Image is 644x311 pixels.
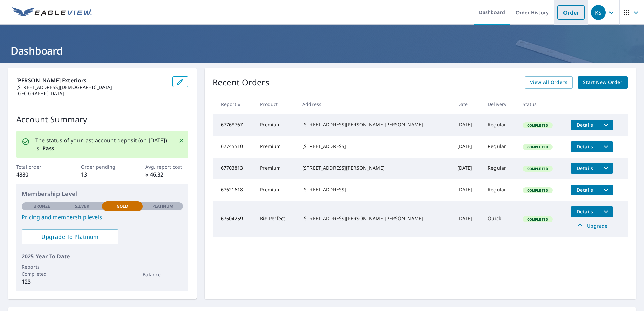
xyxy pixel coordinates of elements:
[145,170,188,179] p: $ 46.32
[599,206,613,217] button: filesDropdownBtn-67604259
[16,76,167,84] p: [PERSON_NAME] Exteriors
[302,121,446,128] div: [STREET_ADDRESS][PERSON_NAME][PERSON_NAME]
[482,94,517,114] th: Delivery
[297,94,452,114] th: Address
[575,208,595,215] span: Details
[22,252,183,261] p: 2025 Year To Date
[575,187,595,193] span: Details
[482,114,517,136] td: Regular
[525,76,573,89] a: View All Orders
[16,113,188,125] p: Account Summary
[302,165,446,171] div: [STREET_ADDRESS][PERSON_NAME]
[571,163,599,174] button: detailsBtn-67703813
[571,185,599,195] button: detailsBtn-67621618
[117,203,128,209] p: Gold
[213,158,255,179] td: 67703813
[22,277,62,286] p: 123
[599,163,613,174] button: filesDropdownBtn-67703813
[35,136,170,152] p: The status of your last account deposit (on [DATE]) is: .
[16,84,167,90] p: [STREET_ADDRESS][DEMOGRAPHIC_DATA]
[145,163,188,170] p: Avg. report cost
[575,143,595,150] span: Details
[213,136,255,158] td: 67745510
[452,158,482,179] td: [DATE]
[302,143,446,150] div: [STREET_ADDRESS]
[302,215,446,222] div: [STREET_ADDRESS][PERSON_NAME][PERSON_NAME]
[75,203,89,209] p: Silver
[575,122,595,128] span: Details
[517,94,566,114] th: Status
[583,78,622,87] span: Start New Order
[213,76,270,89] p: Recent Orders
[523,217,552,222] span: Completed
[255,201,297,237] td: Bid Perfect
[22,213,183,221] a: Pricing and membership levels
[22,229,118,244] a: Upgrade To Platinum
[81,170,124,179] p: 13
[27,233,113,241] span: Upgrade To Platinum
[523,145,552,149] span: Completed
[575,165,595,171] span: Details
[255,158,297,179] td: Premium
[575,222,609,230] span: Upgrade
[591,5,606,20] div: KS
[302,186,446,193] div: [STREET_ADDRESS]
[213,201,255,237] td: 67604259
[452,201,482,237] td: [DATE]
[213,114,255,136] td: 67768767
[177,136,186,145] button: Close
[152,203,174,209] p: Platinum
[452,179,482,201] td: [DATE]
[482,179,517,201] td: Regular
[523,188,552,193] span: Completed
[33,203,50,209] p: Bronze
[255,179,297,201] td: Premium
[571,120,599,130] button: detailsBtn-67768767
[523,166,552,171] span: Completed
[255,114,297,136] td: Premium
[8,44,636,58] h1: Dashboard
[557,5,585,20] a: Order
[213,179,255,201] td: 67621618
[523,123,552,128] span: Completed
[530,78,567,87] span: View All Orders
[599,141,613,152] button: filesDropdownBtn-67745510
[599,120,613,130] button: filesDropdownBtn-67768767
[571,221,613,231] a: Upgrade
[22,189,183,199] p: Membership Level
[452,114,482,136] td: [DATE]
[571,141,599,152] button: detailsBtn-67745510
[452,94,482,114] th: Date
[599,185,613,195] button: filesDropdownBtn-67621618
[452,136,482,158] td: [DATE]
[578,76,628,89] a: Start New Order
[482,201,517,237] td: Quick
[16,170,59,179] p: 4880
[571,206,599,217] button: detailsBtn-67604259
[482,136,517,158] td: Regular
[81,163,124,170] p: Order pending
[213,94,255,114] th: Report #
[16,163,59,170] p: Total order
[16,90,167,97] p: [GEOGRAPHIC_DATA]
[22,263,62,277] p: Reports Completed
[255,94,297,114] th: Product
[482,158,517,179] td: Regular
[143,271,183,278] p: Balance
[12,7,92,18] img: EV Logo
[255,136,297,158] td: Premium
[42,145,55,152] b: Pass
